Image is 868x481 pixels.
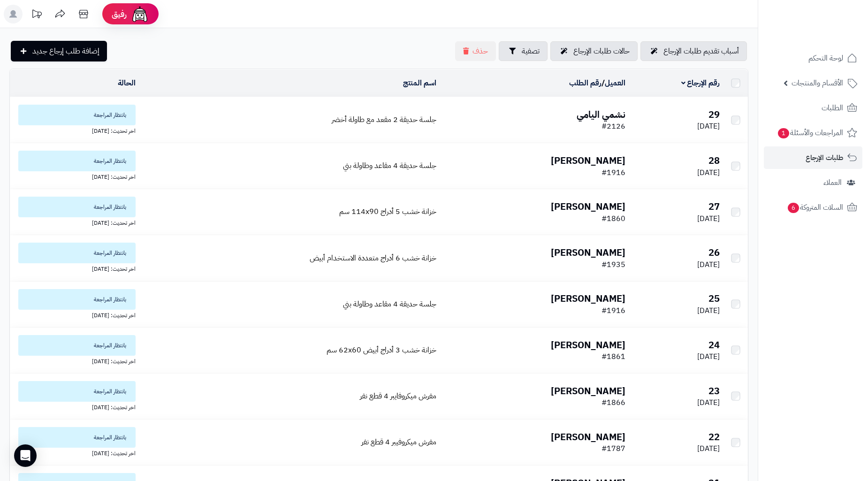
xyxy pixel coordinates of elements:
b: [PERSON_NAME] [551,245,625,260]
span: #2126 [602,121,625,132]
a: جلسة حديقة 4 مقاعد وطاولة بني [343,160,436,171]
span: الطلبات [822,101,843,115]
a: مفرش ميكروفيبر 4 قطع نفر [361,436,436,448]
td: / [440,69,629,97]
span: بانتظار المراجعة [18,427,136,448]
span: الأقسام والمنتجات [792,76,843,90]
b: 28 [708,153,720,168]
span: بانتظار المراجعة [18,381,136,402]
div: اخر تحديث: [DATE] [14,217,136,227]
b: [PERSON_NAME] [551,291,625,305]
span: السلات المتروكة [787,201,843,214]
b: 22 [708,430,720,444]
a: اسم المنتج [403,77,436,89]
a: السلات المتروكة6 [764,196,862,219]
span: [DATE] [697,305,720,316]
div: اخر تحديث: [DATE] [14,310,136,320]
a: خزانة خشب 5 أدراج 114x90 سم‏ [339,206,436,217]
div: Open Intercom Messenger [14,444,37,467]
span: [DATE] [697,351,720,362]
a: رقم الإرجاع [681,77,720,89]
span: إضافة طلب إرجاع جديد [32,46,99,57]
a: تحديثات المنصة [25,5,48,26]
span: [DATE] [697,121,720,132]
a: خزانة خشب 3 أدراج أبيض ‎62x60 سم‏ [327,344,436,356]
div: اخر تحديث: [DATE] [14,125,136,135]
span: #1866 [602,397,625,408]
a: خزانة خشب 6 أدراج متعددة الاستخدام أبيض [310,252,436,264]
span: #1860 [602,213,625,224]
span: لوحة التحكم [808,52,843,65]
span: بانتظار المراجعة [18,105,136,125]
a: العملاء [764,171,862,194]
span: #1935 [602,259,625,270]
a: لوحة التحكم [764,47,862,69]
span: #1787 [602,443,625,454]
span: [DATE] [697,397,720,408]
button: حذف [455,41,496,61]
b: [PERSON_NAME] [551,384,625,398]
a: حالات طلبات الإرجاع [550,41,638,61]
a: جلسة حديقة 4 مقاعد وطاولة بني [343,298,436,310]
a: العميل [605,77,625,89]
b: 29 [708,107,720,122]
a: الطلبات [764,97,862,119]
span: #1916 [602,167,625,178]
b: 24 [708,338,720,352]
span: أسباب تقديم طلبات الإرجاع [663,46,739,57]
div: اخر تحديث: [DATE] [14,171,136,181]
div: اخر تحديث: [DATE] [14,263,136,273]
b: [PERSON_NAME] [551,430,625,444]
a: الحالة [118,77,136,89]
b: 23 [708,384,720,398]
span: بانتظار المراجعة [18,289,136,310]
span: [DATE] [697,167,720,178]
a: مفرش ميكروفايبر 4 قطع نفر [360,390,436,402]
a: المراجعات والأسئلة1 [764,122,862,144]
span: بانتظار المراجعة [18,335,136,356]
button: تصفية [499,41,548,61]
a: طلبات الإرجاع [764,146,862,169]
b: نشمي اليامي [577,107,625,122]
a: أسباب تقديم طلبات الإرجاع [640,41,747,61]
span: #1861 [602,351,625,362]
span: بانتظار المراجعة [18,243,136,263]
span: 1 [778,128,789,138]
span: بانتظار المراجعة [18,197,136,217]
span: #1916 [602,305,625,316]
b: 26 [708,245,720,260]
div: اخر تحديث: [DATE] [14,448,136,458]
a: جلسة حديقة 2 مقعد مع طاولة أخضر [332,114,436,125]
a: إضافة طلب إرجاع جديد [11,41,107,61]
div: اخر تحديث: [DATE] [14,402,136,412]
img: ai-face.png [130,5,149,23]
span: تصفية [522,46,540,57]
span: بانتظار المراجعة [18,151,136,171]
span: طلبات الإرجاع [806,151,843,164]
b: 25 [708,291,720,305]
span: العملاء [823,176,842,189]
span: حالات طلبات الإرجاع [573,46,630,57]
span: 6 [788,203,799,213]
b: [PERSON_NAME] [551,199,625,214]
div: اخر تحديث: [DATE] [14,356,136,366]
b: 27 [708,199,720,214]
span: حذف [472,46,488,57]
span: [DATE] [697,443,720,454]
b: [PERSON_NAME] [551,338,625,352]
span: [DATE] [697,259,720,270]
span: المراجعات والأسئلة [777,126,843,139]
span: رفيق [112,8,127,20]
span: [DATE] [697,213,720,224]
b: [PERSON_NAME] [551,153,625,168]
a: رقم الطلب [569,77,602,89]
